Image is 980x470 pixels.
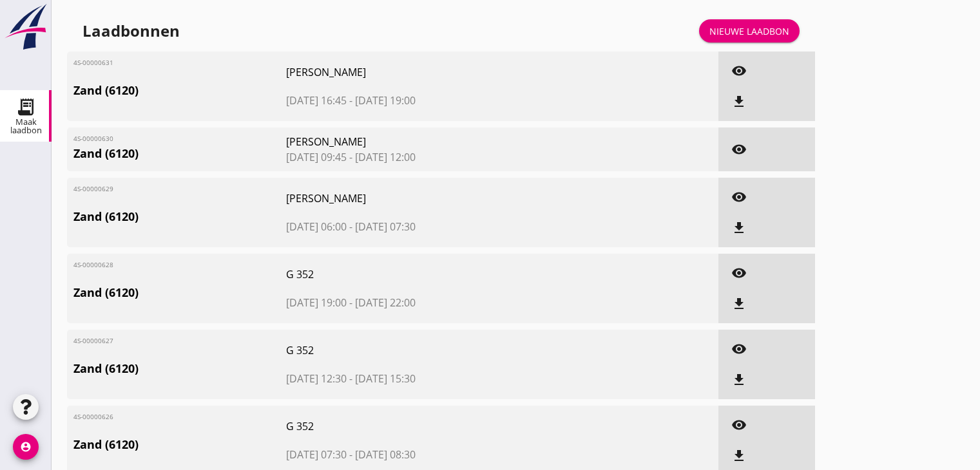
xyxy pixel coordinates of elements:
img: logo-small.a267ee39.svg [3,3,49,51]
i: file_download [731,372,747,388]
span: [DATE] 06:00 - [DATE] 07:30 [286,219,552,234]
span: Zand (6120) [73,82,286,99]
span: 4S-00000629 [73,184,119,194]
span: Zand (6120) [73,145,286,162]
span: Zand (6120) [73,284,286,301]
span: Zand (6120) [73,436,286,453]
span: 4S-00000628 [73,260,119,270]
span: [DATE] 12:30 - [DATE] 15:30 [286,371,552,386]
span: Zand (6120) [73,360,286,377]
i: account_circle [13,434,39,460]
i: file_download [731,448,747,464]
span: G 352 [286,343,552,358]
i: visibility [731,265,747,281]
span: 4S-00000630 [73,134,119,144]
span: [DATE] 09:45 - [DATE] 12:00 [286,149,552,165]
span: 4S-00000627 [73,336,119,346]
a: Nieuwe laadbon [699,19,800,42]
span: G 352 [286,418,552,434]
span: [PERSON_NAME] [286,64,552,80]
div: Nieuwe laadbon [709,24,789,38]
i: visibility [731,417,747,433]
i: visibility [731,189,747,205]
span: [PERSON_NAME] [286,191,552,206]
span: [DATE] 07:30 - [DATE] 08:30 [286,447,552,462]
span: [DATE] 16:45 - [DATE] 19:00 [286,93,552,108]
i: file_download [731,296,747,312]
span: Zand (6120) [73,208,286,225]
i: visibility [731,142,747,157]
span: 4S-00000631 [73,58,119,68]
span: [PERSON_NAME] [286,134,552,149]
i: file_download [731,220,747,236]
span: 4S-00000626 [73,412,119,422]
span: G 352 [286,267,552,282]
i: file_download [731,94,747,109]
i: visibility [731,341,747,357]
i: visibility [731,63,747,79]
span: [DATE] 19:00 - [DATE] 22:00 [286,295,552,310]
div: Laadbonnen [82,21,180,41]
